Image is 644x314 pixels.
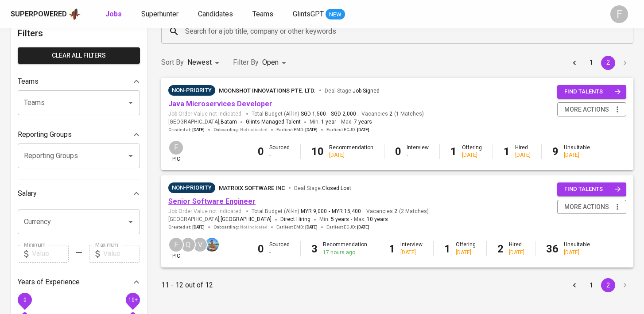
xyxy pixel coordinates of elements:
span: Deal Stage : [325,88,380,94]
span: [DATE] [305,224,318,230]
div: Superpowered [11,9,67,19]
span: 2 [393,208,397,215]
button: Go to page 1 [584,56,598,70]
b: 1 [504,145,510,158]
a: Candidates [198,9,235,20]
b: 1 [389,243,395,255]
div: Interview [400,241,423,256]
a: Superhunter [141,9,180,20]
span: Non-Priority [168,183,215,192]
span: - [329,208,330,215]
span: Job Order Value not indicated. [168,208,243,215]
span: 7 years [354,119,372,125]
div: Salary [18,185,140,202]
p: 11 - 12 out of 12 [161,280,213,291]
span: [GEOGRAPHIC_DATA] , [168,118,237,127]
b: Jobs [105,10,122,18]
div: 17 hours ago [323,249,367,256]
span: Open [262,58,279,66]
span: Non-Priority [168,86,215,95]
span: [GEOGRAPHIC_DATA] , [168,215,272,224]
div: Hired [509,241,524,256]
div: Hired [515,144,531,159]
div: Offering [462,144,482,159]
span: Not indicated [240,127,268,133]
span: Earliest EMD : [276,127,318,133]
div: Newest [187,54,222,71]
span: Earliest EMD : [276,224,318,230]
div: [DATE] [456,249,476,256]
span: 5 years [331,216,349,222]
span: Created at : [168,224,205,230]
button: Clear All filters [18,47,140,64]
button: more actions [557,102,626,117]
span: [DATE] [305,127,318,133]
span: Earliest ECJD : [326,127,369,133]
span: Direct Hiring [280,216,310,222]
span: Candidates [198,10,233,18]
span: Teams [252,10,273,18]
span: Not indicated [240,224,268,230]
span: GlintsGPT [293,10,324,18]
button: Open [124,150,137,162]
span: Earliest ECJD : [326,224,369,230]
span: find talents [564,87,621,97]
span: Max. [354,216,388,222]
span: Deal Stage : [294,185,351,191]
span: Moonshot Innovations Pte. Ltd. [219,87,316,94]
img: alafson@glints.com [205,238,219,252]
span: Onboarding : [213,127,268,133]
div: Teams [18,73,140,90]
nav: pagination navigation [566,56,633,70]
span: NEW [326,10,345,19]
span: Closed Lost [322,185,351,191]
span: [DATE] [357,127,369,133]
span: Job Signed [353,88,380,94]
b: 10 [311,145,324,158]
button: Open [124,216,137,228]
b: 1 [450,145,457,158]
span: more actions [564,202,609,213]
b: 9 [552,145,559,158]
div: F [610,5,628,23]
a: Jobs [105,9,124,20]
p: Sort By [161,57,184,68]
span: Created at : [168,127,205,133]
span: [GEOGRAPHIC_DATA] [221,215,272,224]
span: SGD 2,000 [331,110,356,118]
p: Newest [187,57,212,68]
span: Glints Managed Talent [246,119,301,125]
span: Superhunter [141,10,178,18]
div: Q [180,237,196,252]
button: find talents [557,85,626,99]
input: Value [103,245,140,263]
div: Interview [407,144,429,159]
a: GlintsGPT NEW [293,9,345,20]
span: SGD 1,500 [301,110,326,118]
a: Superpoweredapp logo [11,8,81,21]
span: 2 [388,110,392,118]
p: Reporting Groups [18,129,72,140]
p: Years of Experience [18,277,80,287]
button: page 2 [601,56,615,70]
a: Java Microservices Developer [168,100,272,108]
b: 3 [311,243,318,255]
span: 1 year [321,119,336,125]
span: more actions [564,104,609,115]
span: MYR 9,000 [301,208,327,215]
div: Unsuitable [564,241,590,256]
span: Vacancies ( 1 Matches ) [361,110,424,118]
div: pic [168,140,184,163]
div: [DATE] [564,151,590,159]
span: - [351,215,352,224]
div: Offering [456,241,476,256]
div: Recommendation [329,144,373,159]
b: 0 [258,145,264,158]
div: - [269,249,290,256]
b: 2 [497,243,504,255]
span: MYR 15,400 [332,208,361,215]
input: Value [32,245,69,263]
div: Unsuitable [564,144,590,159]
div: [DATE] [515,151,531,159]
nav: pagination navigation [566,278,633,292]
